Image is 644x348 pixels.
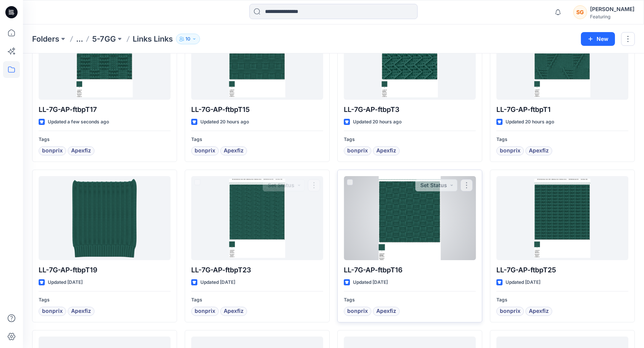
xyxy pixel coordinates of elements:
a: LL-7G-AP-ftbpT1 [496,16,628,100]
span: Apexfiz [529,307,549,316]
a: LL-7G-AP-ftbpT16 [344,176,476,260]
button: ... [76,34,83,44]
p: LL-7G-AP-ftbpT15 [191,104,323,115]
div: [PERSON_NAME] [590,5,634,14]
p: LL-7G-AP-ftbpT3 [344,104,476,115]
a: LL-7G-AP-ftbpT19 [39,176,171,260]
span: bonprix [500,307,520,316]
a: LL-7G-AP-ftbpT17 [39,16,171,100]
p: Tags [344,136,476,144]
button: 10 [176,34,200,44]
p: LL-7G-AP-ftbpT1 [496,104,628,115]
span: bonprix [195,307,215,316]
span: bonprix [42,307,63,316]
p: Updated [DATE] [48,278,83,286]
p: Tags [39,136,171,144]
p: Updated [DATE] [200,278,235,286]
p: Tags [191,296,323,304]
span: bonprix [195,146,215,155]
span: Apexfiz [71,307,91,316]
p: Tags [496,136,628,144]
p: Tags [191,136,323,144]
p: Updated [DATE] [506,278,540,286]
div: Featuring [590,14,634,19]
span: Apexfiz [376,146,396,155]
a: 5-7GG [92,34,116,44]
p: Updated 20 hours ago [200,118,249,126]
p: LL-7G-AP-ftbpT17 [39,104,171,115]
div: SG [573,5,587,19]
a: Folders [32,34,59,44]
p: Tags [39,296,171,304]
p: Updated [DATE] [353,278,388,286]
span: bonprix [347,307,368,316]
a: LL-7G-AP-ftbpT15 [191,16,323,100]
span: Apexfiz [71,146,91,155]
p: Updated 20 hours ago [353,118,402,126]
p: LL-7G-AP-ftbpT25 [496,265,628,275]
button: New [581,32,615,46]
a: LL-7G-AP-ftbpT3 [344,16,476,100]
p: Tags [344,296,476,304]
span: Apexfiz [376,307,396,316]
p: Updated a few seconds ago [48,118,109,126]
p: Links Links [133,34,173,44]
span: bonprix [42,146,63,155]
p: LL-7G-AP-ftbpT23 [191,265,323,275]
span: Apexfiz [224,307,244,316]
p: Tags [496,296,628,304]
span: bonprix [500,146,520,155]
span: Apexfiz [529,146,549,155]
p: Updated 20 hours ago [506,118,554,126]
p: LL-7G-AP-ftbpT19 [39,265,171,275]
span: bonprix [347,146,368,155]
p: LL-7G-AP-ftbpT16 [344,265,476,275]
a: LL-7G-AP-ftbpT25 [496,176,628,260]
p: 10 [185,35,190,43]
span: Apexfiz [224,146,244,155]
a: LL-7G-AP-ftbpT23 [191,176,323,260]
